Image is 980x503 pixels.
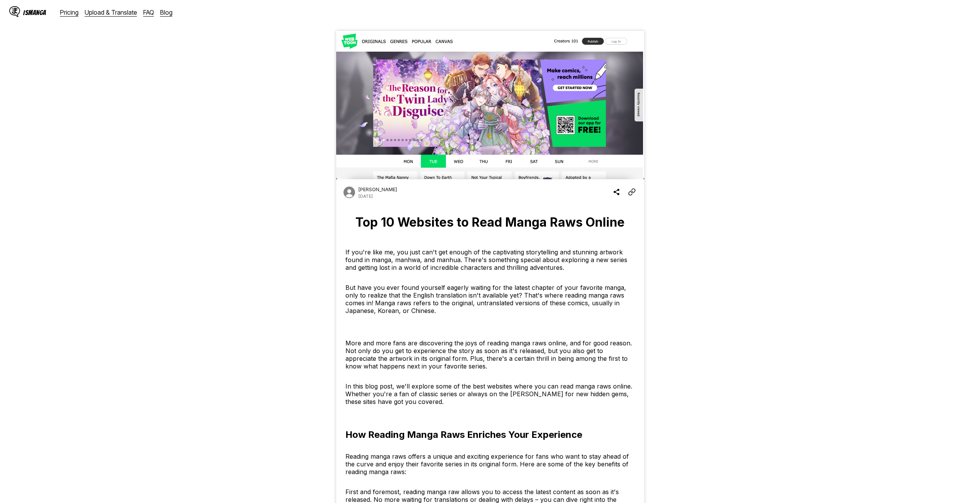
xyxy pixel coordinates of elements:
a: Blog [160,8,173,16]
h1: Top 10 Websites to Read Manga Raws Online [342,215,638,230]
img: Share blog [613,187,620,197]
h2: How Reading Manga Raws Enriches Your Experience [345,418,582,440]
p: But have you ever found yourself eagerly waiting for the latest chapter of your favorite manga, o... [345,284,635,315]
img: Author avatar [342,185,356,199]
a: Upload & Translate [85,8,137,16]
p: If you're like me, you just can't get enough of the captivating storytelling and stunning artwork... [345,248,635,271]
div: IsManga [23,9,46,16]
p: Author [358,187,397,192]
img: Copy Article Link [628,187,636,197]
a: Pricing [60,8,79,16]
p: More and more fans are discovering the joys of reading manga raws online, and for good reason. No... [345,339,635,370]
a: IsManga LogoIsManga [9,6,60,19]
p: In this blog post, we'll explore some of the best websites where you can read manga raws online. ... [345,382,635,405]
img: Cover [336,31,644,179]
p: Reading manga raws offers a unique and exciting experience for fans who want to stay ahead of the... [345,453,635,476]
a: FAQ [143,8,154,16]
img: IsManga Logo [9,6,20,17]
p: Date published [358,194,373,199]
